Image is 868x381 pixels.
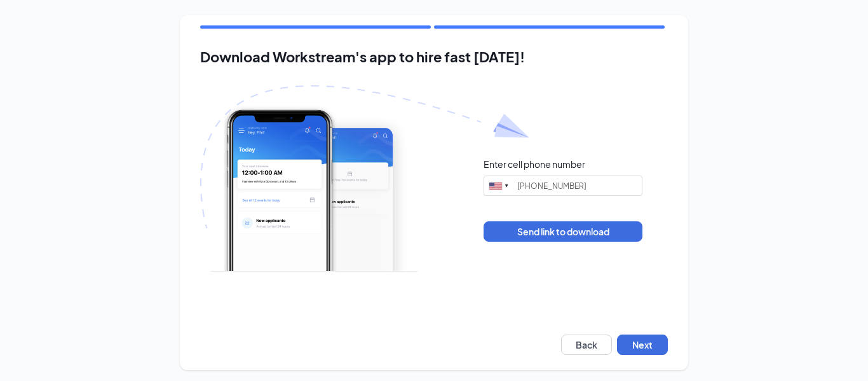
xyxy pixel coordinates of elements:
[484,221,642,242] button: Send link to download
[200,85,529,272] img: Download Workstream's app with paper plane
[484,158,585,170] div: Enter cell phone number
[617,335,668,355] button: Next
[484,176,513,195] div: United States: +1
[200,49,668,65] h2: Download Workstream's app to hire fast [DATE]!
[561,335,612,355] button: Back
